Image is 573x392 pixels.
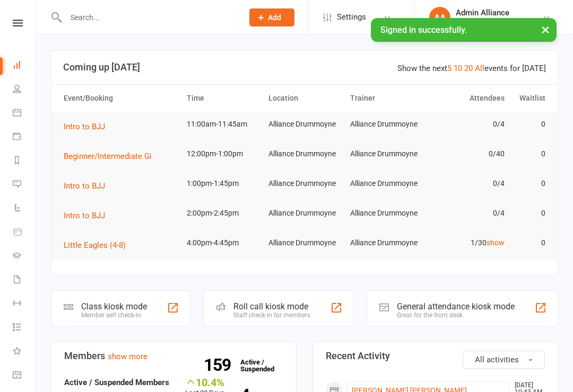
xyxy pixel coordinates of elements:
[64,239,133,252] button: Little Eagles (4-8)
[337,5,366,29] span: Settings
[464,64,473,73] a: 20
[345,201,427,226] td: Alliance Drummoyne
[427,230,509,255] td: 1/30
[204,357,235,373] strong: 159
[13,149,37,173] a: Reports
[64,181,105,191] span: Intro to BJJ
[182,141,264,166] td: 12:00pm-1:00pm
[429,7,450,28] div: AA
[233,301,310,311] div: Roll call kiosk mode
[509,201,550,226] td: 0
[81,301,147,311] div: Class kiosk mode
[345,112,427,137] td: Alliance Drummoyne
[64,180,112,192] button: Intro to BJJ
[63,10,236,25] input: Search...
[427,141,509,166] td: 0/40
[454,64,462,73] a: 10
[64,152,152,161] span: Beginner/Intermediate Gi
[64,120,112,133] button: Intro to BJJ
[64,378,169,387] strong: Active / Suspended Members
[64,150,159,163] button: Beginner/Intermediate Gi
[264,201,345,226] td: Alliance Drummoyne
[456,8,523,17] div: Admin Alliance
[463,351,545,369] button: All activities
[64,122,105,131] span: Intro to BJJ
[397,311,515,319] div: Great for the front desk
[509,112,550,137] td: 0
[182,112,264,137] td: 11:00am-11:45am
[268,13,281,22] span: Add
[13,126,37,149] a: Payments
[475,355,519,364] span: All activities
[456,17,523,27] div: Alliance Drummoyne
[13,54,37,78] a: Dashboard
[475,64,484,73] a: All
[509,230,550,255] td: 0
[345,230,427,255] td: Alliance Drummoyne
[427,112,509,137] td: 0/4
[182,171,264,196] td: 1:00pm-1:45pm
[487,238,505,247] a: show
[13,340,37,364] a: What's New
[397,62,546,75] div: Show the next events for [DATE]
[509,85,550,112] th: Waitlist
[235,351,282,380] a: 159Active / Suspended
[264,230,345,255] td: Alliance Drummoyne
[233,311,310,319] div: Staff check-in for members
[264,141,345,166] td: Alliance Drummoyne
[59,85,182,112] th: Event/Booking
[509,141,550,166] td: 0
[64,240,126,250] span: Little Eagles (4-8)
[427,85,509,112] th: Attendees
[64,211,105,220] span: Intro to BJJ
[397,301,515,311] div: General attendance kiosk mode
[13,221,37,245] a: Product Sales
[13,102,37,126] a: Calendar
[264,171,345,196] td: Alliance Drummoyne
[509,171,550,196] td: 0
[182,201,264,226] td: 2:00pm-2:45pm
[81,311,147,319] div: Member self check-in
[13,364,37,388] a: General attendance kiosk mode
[536,18,555,41] button: ×
[380,25,467,35] span: Signed in successfully.
[108,352,147,361] a: show more
[182,85,264,112] th: Time
[345,141,427,166] td: Alliance Drummoyne
[13,78,37,102] a: People
[185,376,224,388] div: 10.4%
[447,64,452,73] a: 5
[427,201,509,226] td: 0/4
[345,85,427,112] th: Trainer
[345,171,427,196] td: Alliance Drummoyne
[326,351,545,361] h3: Recent Activity
[64,209,112,222] button: Intro to BJJ
[264,85,345,112] th: Location
[64,351,283,361] h3: Members
[249,8,294,26] button: Add
[264,112,345,137] td: Alliance Drummoyne
[427,171,509,196] td: 0/4
[63,62,546,73] h3: Coming up [DATE]
[182,230,264,255] td: 4:00pm-4:45pm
